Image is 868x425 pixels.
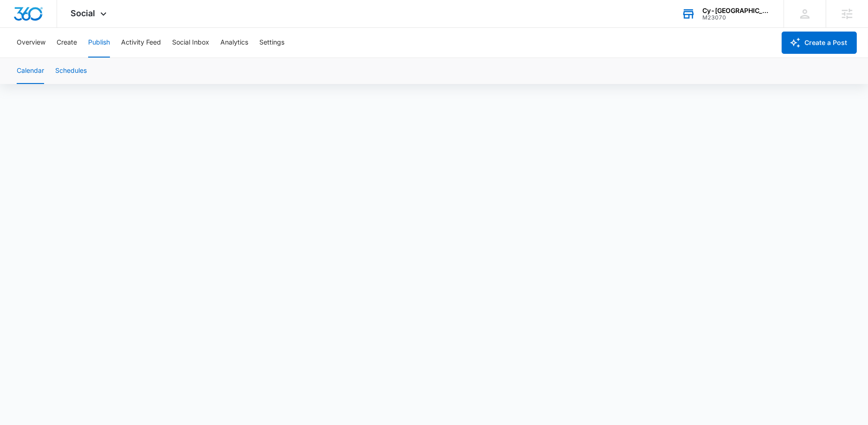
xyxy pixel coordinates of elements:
button: Settings [259,28,284,58]
button: Activity Feed [121,28,161,58]
button: Create a Post [782,32,857,54]
span: Social [71,8,96,18]
button: Overview [17,28,45,58]
button: Schedules [55,58,87,84]
button: Publish [88,28,110,58]
button: Calendar [17,58,44,84]
div: account id [702,14,770,21]
div: account name [702,7,770,14]
button: Social Inbox [172,28,209,58]
button: Analytics [220,28,248,58]
button: Create [57,28,77,58]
